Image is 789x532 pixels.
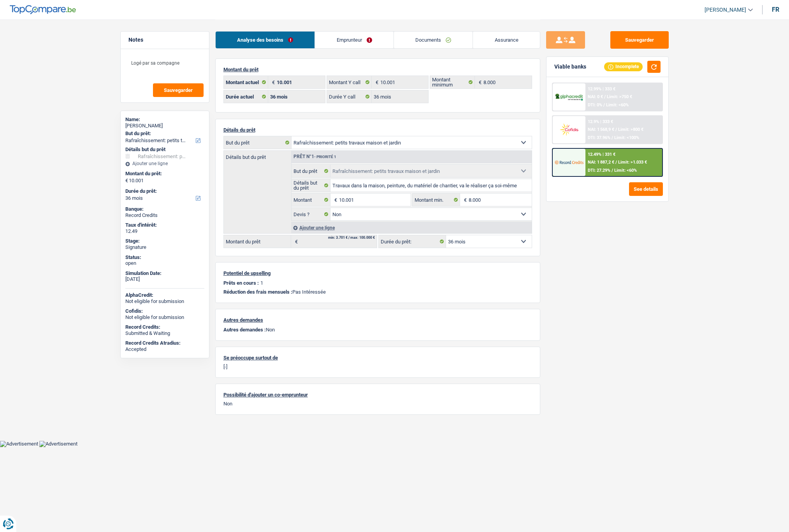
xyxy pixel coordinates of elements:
div: Ajouter une ligne [291,222,532,233]
div: Prêt n°1 [292,154,338,159]
div: 12.9% | 333 € [588,119,613,124]
span: € [291,235,300,248]
div: Submitted & Waiting [125,330,204,336]
p: Prêts en cours : [223,280,259,286]
span: NAI: 0 € [588,94,603,99]
span: NAI: 1 887,2 € [588,160,614,165]
span: DTI: 27.29% [588,168,610,173]
label: Montant Y call [327,76,372,88]
p: Possibilité d'ajouter un co-emprunteur [223,392,532,398]
span: Limit: >750 € [607,94,632,99]
div: [DATE] [125,276,204,282]
p: Détails du prêt [223,127,532,133]
span: NAI: 1 568,9 € [588,127,614,132]
div: Name: [125,116,204,123]
span: Sauvegarder [164,88,193,93]
div: 12.99% | 333 € [588,86,615,92]
p: Non [223,327,532,333]
div: Status: [125,254,204,261]
div: [PERSON_NAME] [125,123,204,129]
a: Assurance [473,32,540,48]
img: AlphaCredit [555,93,583,102]
label: But du prêt [292,165,331,177]
p: Pas Intéressée [223,289,532,295]
img: TopCompare Logo [10,5,76,14]
div: Banque: [125,206,204,212]
p: Autres demandes [223,317,532,323]
img: Record Credits [555,155,583,169]
div: Accepted [125,346,204,352]
div: Taux d'intérêt: [125,222,204,228]
p: Potentiel de upselling [223,270,532,276]
span: DTI: 37.96% [588,135,610,140]
div: 12.49 [125,228,204,234]
div: open [125,260,204,266]
div: Cofidis: [125,308,204,314]
span: € [372,76,380,88]
label: Durée du prêt: [125,188,203,194]
label: Devis ? [292,208,331,220]
label: Détails but du prêt [224,151,291,160]
label: Montant du prêt [224,235,291,248]
div: min: 3.701 € / max: 100.000 € [328,236,375,240]
div: Stage: [125,238,204,244]
div: Incomplete [604,62,643,71]
span: Limit: <60% [614,168,637,173]
span: Limit: >800 € [618,127,643,132]
span: Limit: >1.033 € [618,160,647,165]
span: / [612,135,613,140]
div: Record Credits: [125,324,204,330]
label: But du prêt [224,136,292,149]
a: Emprunteur [315,32,394,48]
span: [PERSON_NAME] [705,7,746,13]
div: Ajouter une ligne [125,161,204,166]
button: Sauvegarder [610,31,669,49]
div: 12.49% | 331 € [588,152,615,157]
label: Durée du prêt: [379,235,446,248]
label: Détails but du prêt [292,179,331,192]
span: € [460,194,469,206]
p: 1 [260,280,263,286]
a: Analyse des besoins [216,32,315,48]
div: Signature [125,244,204,250]
div: fr [772,6,779,13]
span: € [475,76,483,88]
div: Détails but du prêt [125,146,204,153]
label: Montant actuel [224,76,269,88]
span: / [615,127,617,132]
span: Limit: <100% [614,135,639,140]
div: Record Credits Atradius: [125,340,204,346]
button: Sauvegarder [153,83,204,97]
div: Not eligible for submission [125,298,204,305]
div: AlphaCredit: [125,292,204,298]
a: [PERSON_NAME] [698,4,753,16]
span: - Priorité 1 [314,155,336,159]
p: [-] [223,364,532,370]
span: DTI: 0% [588,102,602,107]
p: Se préoccupe surtout de [223,355,532,361]
div: Record Credits [125,212,204,218]
label: Durée actuel [224,90,269,103]
label: Durée Y call [327,90,372,103]
span: Limit: <60% [606,102,629,107]
label: Montant [292,194,331,206]
div: Viable banks [554,63,586,70]
div: Not eligible for submission [125,314,204,321]
img: Cofidis [555,122,583,137]
span: € [125,178,128,184]
label: Montant du prêt: [125,171,203,177]
div: Simulation Date: [125,270,204,277]
label: Montant min. [413,194,460,206]
a: Documents [394,32,473,48]
p: Non [223,401,532,407]
span: / [604,94,606,99]
span: € [268,76,277,88]
span: Réduction des frais mensuels : [223,289,292,295]
label: Montant minimum [430,76,475,88]
button: See details [629,182,663,196]
img: Advertisement [39,441,77,447]
span: / [615,160,617,165]
span: € [330,194,339,206]
h5: Notes [128,37,201,43]
label: But du prêt: [125,130,203,137]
